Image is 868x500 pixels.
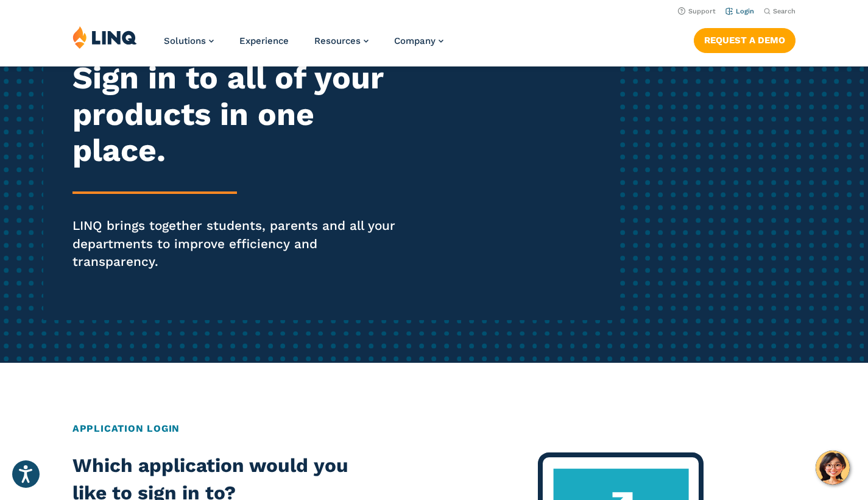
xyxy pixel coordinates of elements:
span: Solutions [164,35,206,46]
h2: Sign in to all of your products in one place. [72,60,407,168]
button: Hello, have a question? Let’s chat. [816,451,850,485]
p: LINQ brings together students, parents and all your departments to improve efficiency and transpa... [72,217,407,271]
a: Request a Demo [694,28,796,52]
a: Support [678,7,716,15]
a: Solutions [164,35,214,46]
a: Company [394,35,443,46]
span: Resources [314,35,361,46]
button: Open Search Bar [764,7,796,16]
span: Search [773,7,796,15]
nav: Button Navigation [694,26,796,52]
span: Company [394,35,436,46]
a: Experience [239,35,289,46]
a: Resources [314,35,369,46]
nav: Primary Navigation [164,26,443,66]
a: Login [725,7,754,15]
h2: Application Login [72,421,796,436]
img: LINQ | K‑12 Software [72,26,137,49]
